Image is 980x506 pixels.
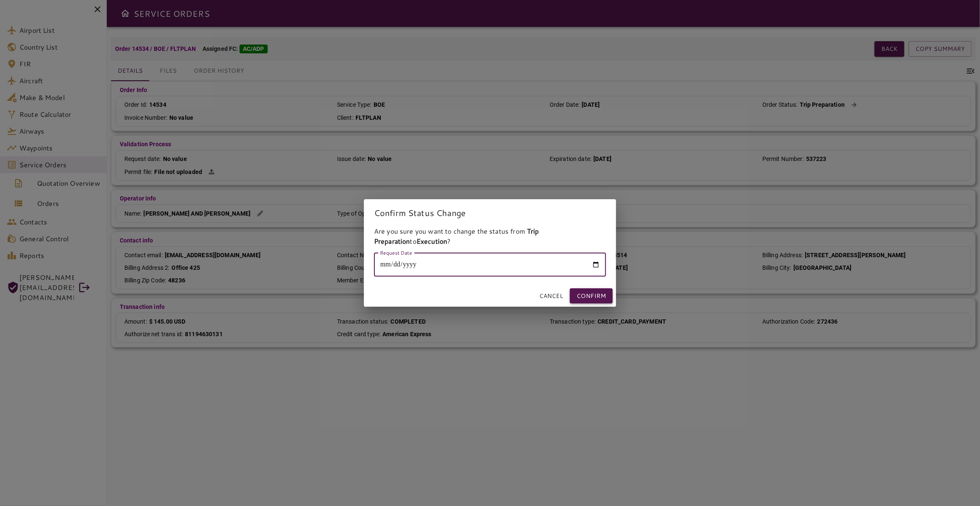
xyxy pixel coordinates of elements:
[570,288,613,304] button: Confirm
[536,288,566,304] button: Cancel
[364,199,616,226] h2: Confirm Status Change
[374,226,606,246] p: Are you sure you want to change the status from to ?
[374,226,539,246] strong: Trip Preparation
[380,249,412,256] label: Request Date
[416,236,447,246] strong: Execution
